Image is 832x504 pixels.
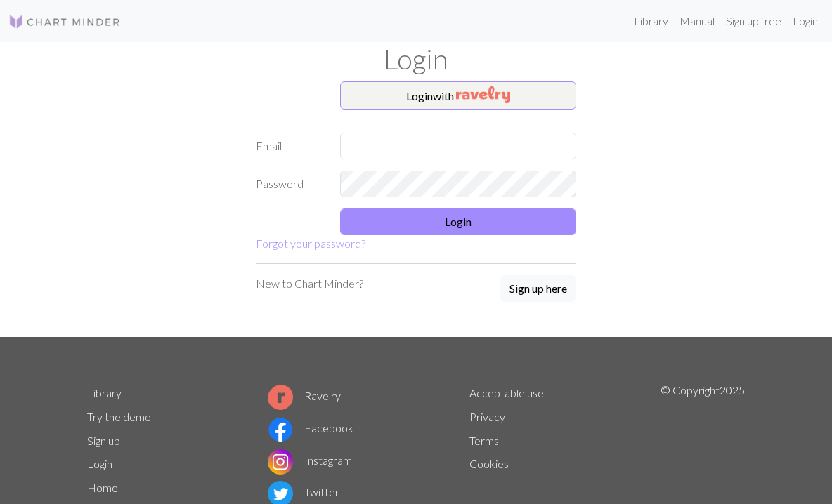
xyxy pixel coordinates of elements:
a: Cookies [469,457,509,470]
a: Library [628,7,674,35]
label: Email [247,133,332,159]
a: Sign up [87,434,120,447]
button: Loginwith [340,81,576,110]
a: Privacy [469,410,505,423]
a: Acceptable use [469,386,544,399]
a: Forgot your password? [256,237,365,250]
img: Ravelry logo [268,385,293,410]
a: Manual [674,7,720,35]
a: Try the demo [87,410,151,423]
h1: Login [79,42,753,76]
a: Twitter [268,485,339,498]
img: Ravelry [456,86,510,103]
button: Sign up here [500,275,576,302]
a: Ravelry [268,389,341,402]
img: Facebook logo [268,417,293,442]
p: New to Chart Minder? [256,275,363,292]
img: Logo [8,13,121,30]
a: Library [87,386,122,399]
a: Home [87,481,118,494]
a: Facebook [268,421,353,435]
a: Sign up free [720,7,787,35]
label: Password [247,171,332,197]
a: Login [787,7,824,35]
a: Login [87,457,112,470]
a: Instagram [268,453,352,467]
button: Login [340,208,576,235]
a: Sign up here [500,275,576,303]
img: Instagram logo [268,449,293,475]
a: Terms [469,434,499,447]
